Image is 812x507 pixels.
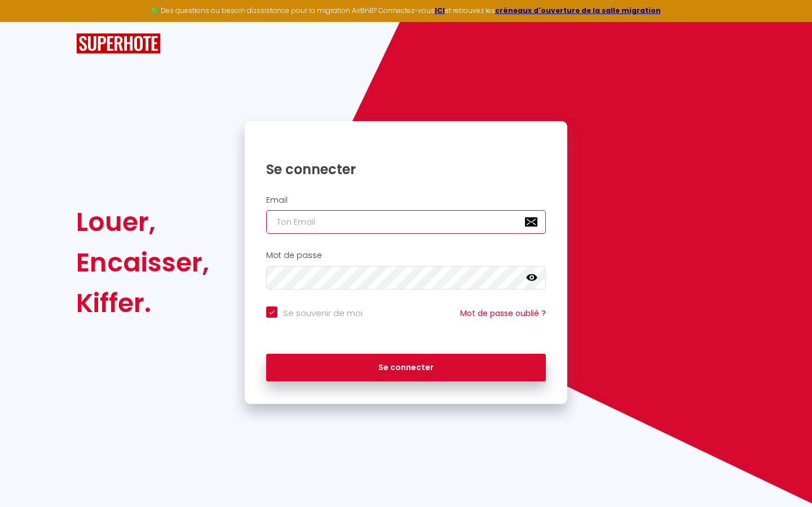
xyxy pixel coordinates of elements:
[266,210,546,234] input: Ton Email
[9,5,43,38] button: Ouvrir le widget de chat LiveChat
[76,242,209,283] div: Encaisser,
[435,6,445,15] a: ICI
[266,354,546,382] button: Se connecter
[266,251,546,260] h2: Mot de passe
[76,33,161,54] img: SuperHote logo
[266,161,546,178] h1: Se connecter
[76,202,209,242] div: Louer,
[495,6,661,15] a: créneaux d'ouverture de la salle migration
[460,308,546,319] a: Mot de passe oublié ?
[76,283,209,323] div: Kiffer.
[266,195,546,205] h2: Email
